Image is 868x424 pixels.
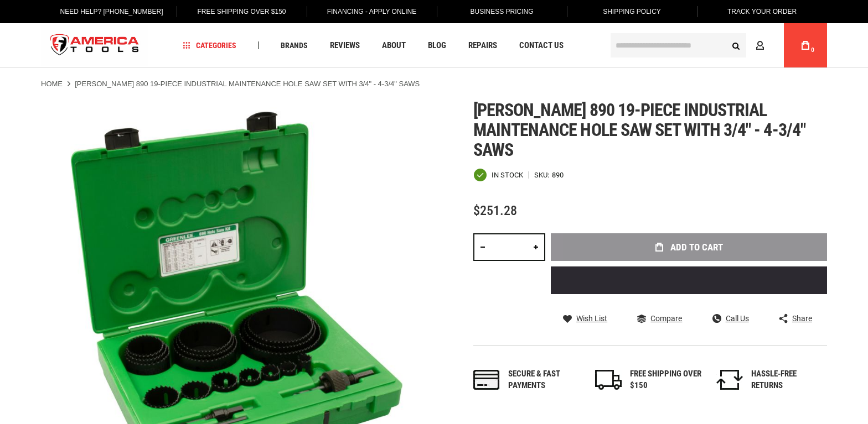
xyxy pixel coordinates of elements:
[473,100,805,160] span: [PERSON_NAME] 890 19-piece industrial maintenance hole saw set with 3/4" - 4-3/4" saws
[716,370,743,390] img: returns
[178,38,241,53] a: Categories
[463,38,502,53] a: Repairs
[576,315,607,322] span: Wish List
[41,79,63,89] a: Home
[382,41,406,50] span: About
[726,315,749,322] span: Call Us
[552,171,564,179] div: 890
[650,315,682,322] span: Compare
[330,41,360,50] span: Reviews
[811,47,814,53] span: 0
[281,41,308,49] span: Brands
[41,25,148,66] img: America Tools
[41,25,148,66] a: store logo
[183,41,236,49] span: Categories
[325,38,365,53] a: Reviews
[751,368,823,392] div: HASSLE-FREE RETURNS
[792,315,812,322] span: Share
[603,8,661,15] span: Shipping Policy
[563,313,607,323] a: Wish List
[473,168,523,182] div: Availability
[795,23,816,67] a: 0
[75,80,420,88] strong: [PERSON_NAME] 890 19-PIECE INDUSTRIAL MAINTENANCE HOLE SAW SET WITH 3/4" - 4-3/4" SAWS
[712,313,749,323] a: Call Us
[428,41,446,50] span: Blog
[630,368,702,392] div: FREE SHIPPING OVER $150
[276,38,313,53] a: Brands
[725,35,746,56] button: Search
[514,38,569,53] a: Contact Us
[377,38,411,53] a: About
[473,203,517,218] span: $251.28
[637,313,682,323] a: Compare
[519,41,564,50] span: Contact Us
[492,171,523,179] span: In stock
[473,370,500,390] img: payments
[595,370,622,390] img: shipping
[534,171,552,179] strong: SKU
[508,368,580,392] div: Secure & fast payments
[468,41,497,50] span: Repairs
[423,38,451,53] a: Blog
